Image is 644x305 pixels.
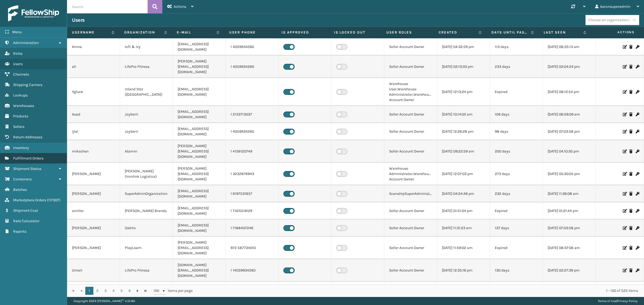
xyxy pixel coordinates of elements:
[109,287,118,295] a: 4
[120,185,173,202] td: SuperAdminOrganization
[13,83,42,87] span: Shipping Carriers
[173,163,226,185] td: [PERSON_NAME][EMAIL_ADDRESS][DOMAIN_NAME]
[437,140,490,163] td: [DATE] 09:22:59 am
[173,220,226,237] td: [EMAIL_ADDRESS][DOMAIN_NAME]
[543,163,596,185] td: [DATE] 05:30:05 pm
[67,185,120,202] td: [PERSON_NAME]
[13,146,29,150] span: Inventory
[47,198,60,202] span: ( 117307 )
[144,289,148,293] span: Go to the last page
[439,30,476,35] label: Created
[629,130,632,133] i: Delete
[74,297,135,305] p: Copyright 2023 [PERSON_NAME]™ v 1.0.185
[134,287,142,295] a: Go to the next page
[226,123,279,140] td: 1 4059934260
[598,297,638,305] div: |
[173,237,226,259] td: [PERSON_NAME][EMAIL_ADDRESS][DOMAIN_NAME]
[67,163,120,185] td: [PERSON_NAME]
[13,114,28,118] span: Products
[490,237,543,259] td: Expired
[12,30,22,34] span: Menu
[636,269,639,272] i: Change Password
[120,38,173,55] td: loft & Ivy
[226,220,279,237] td: 1 7188407246
[437,185,490,202] td: [DATE] 04:24:46 pm
[490,106,543,123] td: 109 days
[226,163,279,185] td: 1 3232876943
[384,163,437,185] td: Warehouse Administrator,Warehouse Account Owner
[67,78,120,106] td: Ygluck
[543,140,596,163] td: [DATE] 04:10:30 pm
[334,30,376,35] label: Is Locked Out
[173,259,226,282] td: [DOMAIN_NAME][EMAIL_ADDRESS][DOMAIN_NAME]
[629,226,632,230] i: Delete
[543,259,596,282] td: [DATE] 02:27:39 pm
[13,187,27,192] span: Batches
[623,209,626,213] i: Edit
[437,259,490,282] td: [DATE] 12:35:16 pm
[120,123,173,140] td: Joyberri
[437,163,490,185] td: [DATE] 12:07:03 pm
[629,45,632,49] i: Delete
[13,72,29,77] span: Channels
[67,220,120,237] td: [PERSON_NAME]
[623,65,626,69] i: Edit
[173,202,226,220] td: [EMAIL_ADDRESS][DOMAIN_NAME]
[543,106,596,123] td: [DATE] 06:59:09 am
[636,130,639,133] i: Change Password
[490,55,543,78] td: 233 days
[623,45,626,49] i: Edit
[384,123,437,140] td: Seller Account Owner
[226,259,279,282] td: 1 14059934260
[226,282,279,299] td: 1 4059934260
[636,209,639,213] i: Change Password
[629,90,632,94] i: Delete
[173,123,226,140] td: [EMAIL_ADDRESS][DOMAIN_NAME]
[384,55,437,78] td: Seller Account Owner
[120,282,173,299] td: LifePro Fitness
[120,106,173,123] td: Joyberri
[126,287,134,295] a: 6
[623,130,626,133] i: Edit
[281,30,324,35] label: Is Approved
[174,4,186,9] span: Actions
[629,65,632,69] i: Delete
[437,220,490,237] td: [DATE] 11:31:23 am
[490,78,543,106] td: Expired
[173,282,226,299] td: [EMAIL_ADDRESS][DOMAIN_NAME]
[384,38,437,55] td: Seller Account Owner
[384,202,437,220] td: Seller Account Owner
[437,237,490,259] td: [DATE] 11:59:02 am
[629,209,632,213] i: Delete
[437,78,490,106] td: [DATE] 12:13:24 pm
[173,38,226,55] td: [EMAIL_ADDRESS][DOMAIN_NAME]
[226,55,279,78] td: 1 4059934260
[437,55,490,78] td: [DATE] 02:13:33 pm
[623,90,626,94] i: Edit
[490,140,543,163] td: 200 days
[13,177,32,181] span: Containers
[437,282,490,299] td: [DATE] 12:25:40 pm
[13,198,46,202] span: Marketplace Orders
[490,123,543,140] td: 98 days
[173,106,226,123] td: [EMAIL_ADDRESS][DOMAIN_NAME]
[490,185,543,202] td: 232 days
[67,237,120,259] td: [PERSON_NAME]
[543,78,596,106] td: [DATE] 08:12:54 pm
[229,30,272,35] label: User phone
[437,123,490,140] td: [DATE] 12:26:28 pm
[120,55,173,78] td: LifePro Fitness
[629,113,632,116] i: Delete
[120,78,173,106] td: Inland Star ([GEOGRAPHIC_DATA])
[13,40,39,45] span: Administration
[437,202,490,220] td: [DATE] 01:51:04 pm
[623,150,626,153] i: Edit
[543,220,596,237] td: [DATE] 07:03:58 pm
[85,287,93,295] a: 1
[226,38,279,55] td: 1 4059934260
[177,30,214,35] label: E-mail
[13,156,43,161] span: Fulfillment Orders
[437,38,490,55] td: [DATE] 04:32:59 pm
[13,166,41,171] span: Shipment Status
[93,287,101,295] a: 2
